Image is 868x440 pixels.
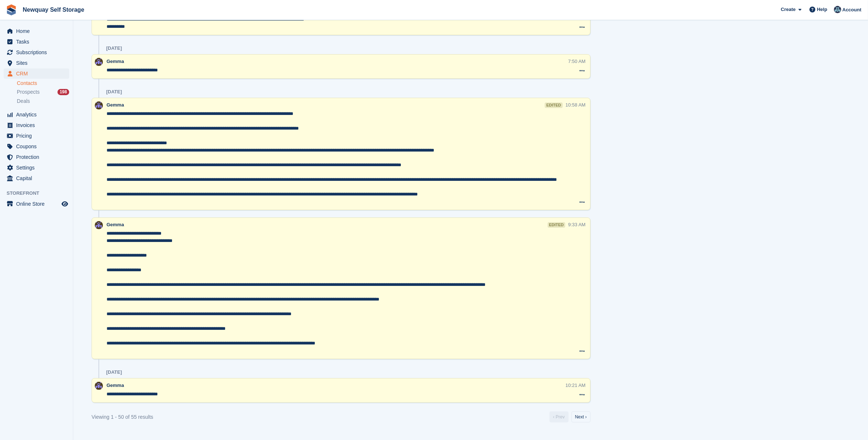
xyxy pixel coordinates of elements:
a: Preview store [60,200,69,208]
a: Newquay Self Storage [20,4,87,16]
span: Sites [16,58,60,68]
span: Online Store [16,199,60,209]
a: menu [4,163,69,173]
span: Protection [16,152,60,162]
a: menu [4,47,69,57]
div: [DATE] [106,369,122,375]
a: menu [4,68,69,79]
span: Tasks [16,37,60,47]
span: Home [16,26,60,36]
span: Prospects [17,89,40,96]
a: Prospects 198 [17,88,69,96]
span: Subscriptions [16,47,60,57]
div: [DATE] [106,89,122,95]
a: menu [4,37,69,47]
a: menu [4,199,69,209]
span: Gemma [107,59,124,64]
span: CRM [16,68,60,79]
span: Gemma [107,222,124,227]
img: Colette Pearce [834,6,841,13]
img: stora-icon-8386f47178a22dfd0bd8f6a31ec36ba5ce8667c1dd55bd0f319d3a0aa187defe.svg [6,4,17,15]
span: Create [781,6,796,13]
img: Gemma [95,58,103,66]
div: edited [548,222,565,228]
a: Next [571,411,591,422]
div: 9:33 AM [568,221,586,228]
span: Gemma [107,383,124,388]
div: 10:58 AM [566,101,586,108]
img: Gemma [95,382,103,390]
span: Deals [17,98,30,105]
div: 7:50 AM [568,58,586,65]
nav: Pages [548,411,592,422]
a: Deals [17,97,69,105]
a: menu [4,173,69,183]
span: Invoices [16,120,60,130]
a: menu [4,109,69,120]
span: Account [842,6,861,14]
span: Capital [16,173,60,183]
span: Help [817,6,827,13]
div: 10:21 AM [566,382,586,389]
img: Gemma [95,101,103,109]
div: edited [545,102,562,108]
a: menu [4,58,69,68]
a: menu [4,141,69,152]
span: Storefront [7,190,73,197]
span: Pricing [16,131,60,141]
img: Gemma [95,221,103,229]
div: [DATE] [106,45,122,51]
a: Contacts [17,80,69,87]
a: menu [4,131,69,141]
span: Analytics [16,109,60,120]
div: 198 [57,89,69,95]
a: menu [4,120,69,130]
span: Gemma [107,102,124,108]
a: Previous [550,411,569,422]
a: menu [4,152,69,162]
span: Settings [16,163,60,173]
a: menu [4,26,69,36]
span: Coupons [16,141,60,152]
div: Viewing 1 - 50 of 55 results [92,413,153,421]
